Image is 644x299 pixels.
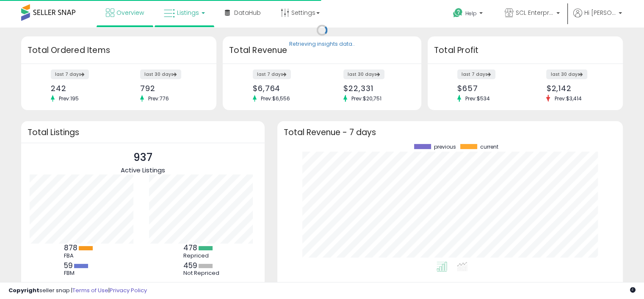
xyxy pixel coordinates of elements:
[121,166,165,174] span: Active Listings
[457,69,495,79] label: last 7 days
[584,8,616,17] span: Hi [PERSON_NAME]
[465,10,477,17] span: Help
[546,84,608,93] div: $2,142
[28,44,210,56] h3: Total Ordered Items
[177,8,199,17] span: Listings
[121,149,165,166] p: 937
[183,252,221,259] div: Repriced
[183,260,197,271] b: 459
[183,243,197,253] b: 478
[229,44,415,56] h3: Total Revenue
[64,243,77,253] b: 878
[573,8,622,28] a: Hi [PERSON_NAME]
[253,69,291,79] label: last 7 days
[457,84,519,93] div: $657
[144,95,173,102] span: Prev: 776
[64,260,73,271] b: 59
[8,286,39,294] strong: Copyright
[343,84,406,93] div: $22,331
[453,8,463,18] i: Get Help
[343,69,384,79] label: last 30 days
[480,144,498,150] span: current
[234,8,261,17] span: DataHub
[289,41,355,48] div: Retrieving insights data..
[110,286,147,294] a: Privacy Policy
[257,95,294,102] span: Prev: $6,556
[183,270,221,277] div: Not Repriced
[140,69,181,79] label: last 30 days
[434,44,616,56] h3: Total Profit
[64,252,102,259] div: FBA
[434,144,456,150] span: previous
[461,95,494,102] span: Prev: $534
[8,287,147,295] div: seller snap | |
[51,69,89,79] label: last 7 days
[51,84,112,93] div: 242
[550,95,586,102] span: Prev: $3,414
[28,129,258,136] h3: Total Listings
[55,95,83,102] span: Prev: 195
[516,8,554,17] span: SCL Enterprises
[446,1,491,28] a: Help
[546,69,587,79] label: last 30 days
[64,270,102,277] div: FBM
[140,84,202,93] div: 792
[72,286,108,294] a: Terms of Use
[284,129,616,136] h3: Total Revenue - 7 days
[253,84,316,93] div: $6,764
[116,8,144,17] span: Overview
[347,95,386,102] span: Prev: $20,751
